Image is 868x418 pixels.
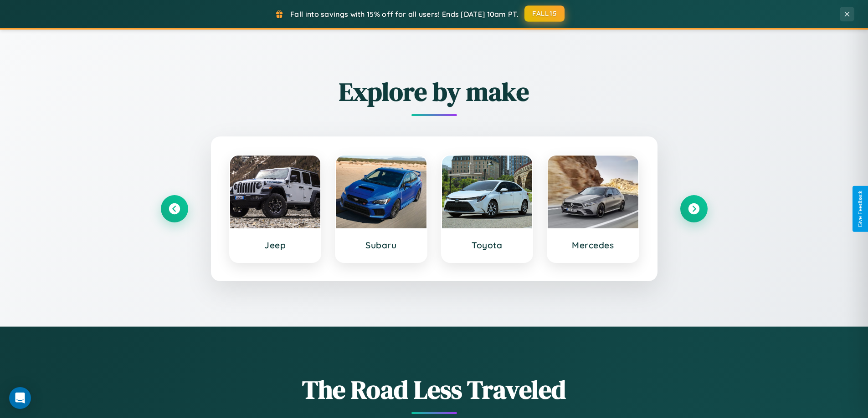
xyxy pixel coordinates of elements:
[557,240,629,251] h3: Mercedes
[451,240,524,251] h3: Toyota
[345,240,417,251] h3: Subaru
[524,5,565,22] button: FALL15
[161,74,708,109] h2: Explore by make
[9,387,31,409] div: Open Intercom Messenger
[290,10,519,19] span: Fall into savings with 15% off for all users! Ends [DATE] 10am PT.
[239,240,312,251] h3: Jeep
[161,372,708,407] h1: The Road Less Traveled
[857,191,863,227] div: Give Feedback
